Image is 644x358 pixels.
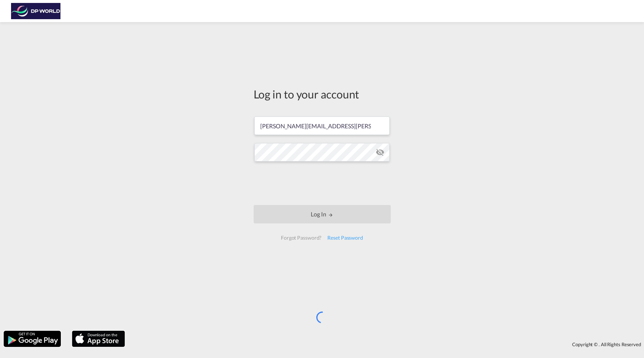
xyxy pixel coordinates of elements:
[376,148,384,157] md-icon: icon-eye-off
[266,169,378,198] iframe: reCAPTCHA
[3,330,62,348] img: google.png
[11,3,61,20] img: c08ca190194411f088ed0f3ba295208c.png
[254,205,391,223] button: LOGIN
[254,117,390,135] input: Enter email/phone number
[254,86,391,102] div: Log in to your account
[129,338,644,351] div: Copyright © . All Rights Reserved
[324,231,366,244] div: Reset Password
[71,330,126,348] img: apple.png
[278,231,324,244] div: Forgot Password?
